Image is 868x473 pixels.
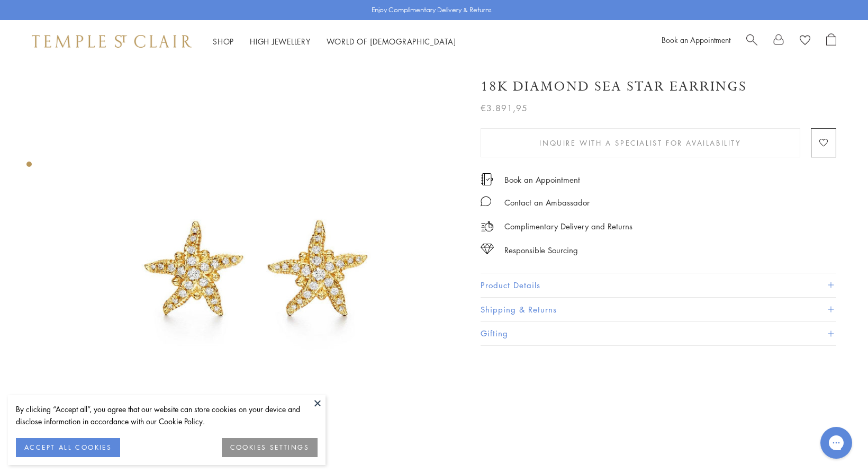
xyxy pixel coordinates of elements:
[26,159,32,175] div: Product gallery navigation
[800,33,810,49] a: View Wishlist
[327,36,456,47] a: World of [DEMOGRAPHIC_DATA]World of [DEMOGRAPHIC_DATA]
[815,423,857,462] iframe: Gorgias live chat messenger
[826,33,836,49] a: Open Shopping Bag
[481,298,836,322] button: Shipping & Returns
[222,438,318,457] button: COOKIES SETTINGS
[53,63,455,465] img: 18K Diamond Sea Star Earrings
[481,220,494,233] img: icon_delivery.svg
[213,36,234,47] a: ShopShop
[504,244,578,257] div: Responsible Sourcing
[481,173,493,185] img: icon_appointment.svg
[481,77,747,96] h1: 18K Diamond Sea Star Earrings
[481,273,836,297] button: Product Details
[481,322,836,345] button: Gifting
[504,196,590,209] div: Contact an Ambassador
[481,128,800,157] button: Inquire With A Specialist for Availability
[539,137,741,149] span: Inquire With A Specialist for Availability
[16,438,120,457] button: ACCEPT ALL COOKIES
[481,101,528,115] span: €3.891,95
[481,244,494,254] img: icon_sourcing.svg
[504,174,580,185] a: Book an Appointment
[504,220,632,233] p: Complimentary Delivery and Returns
[16,403,318,427] div: By clicking “Accept all”, you agree that our website can store cookies on your device and disclos...
[481,196,491,207] img: MessageIcon-01_2.svg
[32,35,192,48] img: Temple St. Clair
[662,34,730,45] a: Book an Appointment
[746,33,757,49] a: Search
[213,35,456,48] nav: Main navigation
[372,5,492,15] p: Enjoy Complimentary Delivery & Returns
[250,36,311,47] a: High JewelleryHigh Jewellery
